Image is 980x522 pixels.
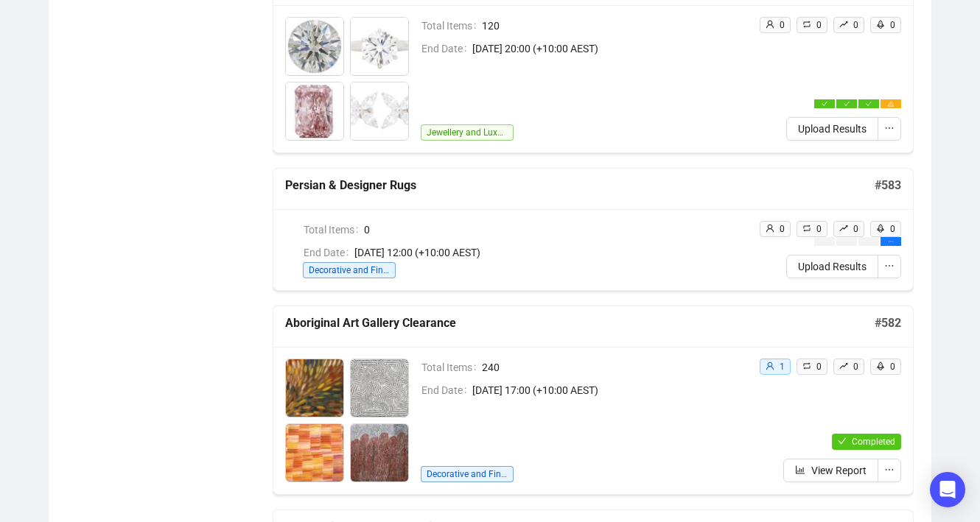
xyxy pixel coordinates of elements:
[930,472,965,507] div: Open Intercom Messenger
[351,424,408,482] img: 4_1.jpg
[853,361,858,372] span: 0
[875,177,901,194] h5: # 583
[421,124,514,141] span: Jewellery and Luxury
[853,20,858,30] span: 0
[839,361,848,370] span: rise
[888,239,894,244] span: ellipsis
[286,82,343,140] img: 3_1.jpg
[838,437,847,445] span: check
[884,465,895,475] span: ellipsis
[351,359,408,417] img: 2_1.jpg
[304,222,364,238] span: Total Items
[798,121,867,137] span: Upload Results
[875,314,901,332] h5: # 582
[802,20,811,29] span: retweet
[876,224,885,233] span: rocket
[811,462,867,479] span: View Report
[421,382,472,398] span: End Date
[853,224,858,234] span: 0
[802,224,811,233] span: retweet
[766,361,774,370] span: user
[816,361,822,372] span: 0
[286,18,343,75] img: 1_1.jpg
[286,424,343,482] img: 3_1.jpg
[351,18,408,75] img: 2_1.jpg
[780,361,785,372] span: 1
[780,224,785,234] span: 0
[286,359,343,417] img: 1_1.jpg
[816,224,822,234] span: 0
[304,244,354,261] span: End Date
[786,117,878,141] button: Upload Results
[421,466,514,482] span: Decorative and Fine Arts
[839,224,848,233] span: rise
[273,168,914,291] a: Persian & Designer Rugs#583Total Items0End Date[DATE] 12:00 (+10:00 AEST)Decorative and Fine Arts...
[876,20,885,29] span: rocket
[472,382,747,398] span: [DATE] 17:00 (+10:00 AEST)
[866,101,872,107] span: check
[780,20,785,30] span: 0
[482,359,747,375] span: 240
[766,224,774,233] span: user
[482,18,747,34] span: 120
[421,18,482,34] span: Total Items
[303,262,396,278] span: Decorative and Fine Arts
[364,222,747,238] span: 0
[839,20,848,29] span: rise
[421,359,482,375] span: Total Items
[472,40,747,57] span: [DATE] 20:00 (+10:00 AEST)
[890,361,895,372] span: 0
[285,177,875,194] h5: Persian & Designer Rugs
[795,465,805,475] span: bar-chart
[852,437,895,447] span: Completed
[822,101,827,107] span: check
[890,224,895,234] span: 0
[884,261,895,271] span: ellipsis
[888,101,894,107] span: warning
[351,82,408,140] img: 4_1.jpg
[354,244,747,261] span: [DATE] 12:00 (+10:00 AEST)
[844,101,850,107] span: check
[273,306,914,495] a: Aboriginal Art Gallery Clearance#582Total Items240End Date[DATE] 17:00 (+10:00 AEST)Decorative an...
[816,20,822,30] span: 0
[890,20,895,30] span: 0
[766,20,774,29] span: user
[876,361,885,370] span: rocket
[783,459,878,482] button: View Report
[798,258,867,275] span: Upload Results
[884,123,895,133] span: ellipsis
[421,40,472,57] span: End Date
[285,314,875,332] h5: Aboriginal Art Gallery Clearance
[786,255,878,278] button: Upload Results
[802,361,811,370] span: retweet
